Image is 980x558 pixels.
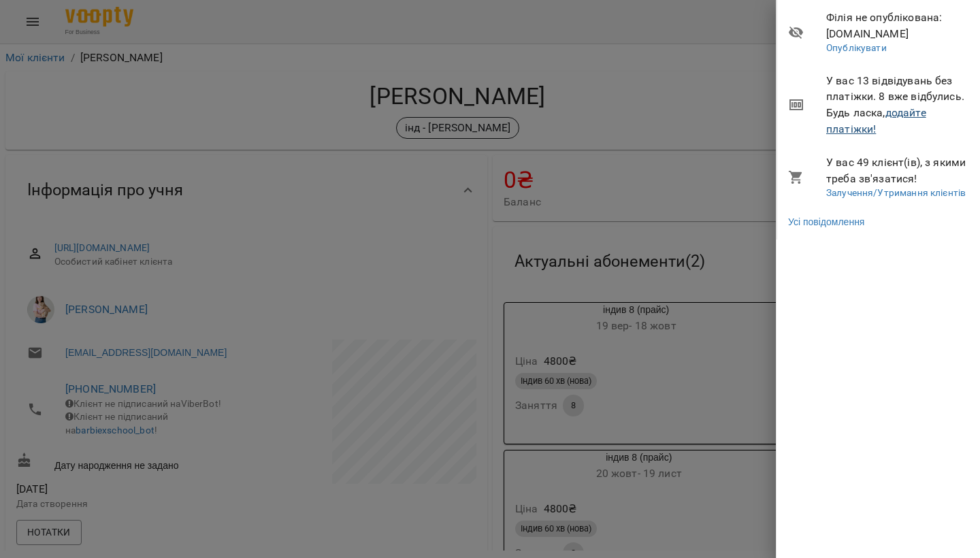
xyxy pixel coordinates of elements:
[826,106,926,135] a: додайте платіжки!
[826,42,887,53] a: Опублікувати
[826,154,970,186] span: У вас 49 клієнт(ів), з якими треба зв'язатися!
[826,187,966,198] a: Залучення/Утримання клієнтів
[826,73,970,137] span: У вас 13 відвідувань без платіжки. 8 вже відбулись. Будь ласка,
[788,215,864,229] a: Усі повідомлення
[826,10,970,42] span: Філія не опублікована : [DOMAIN_NAME]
